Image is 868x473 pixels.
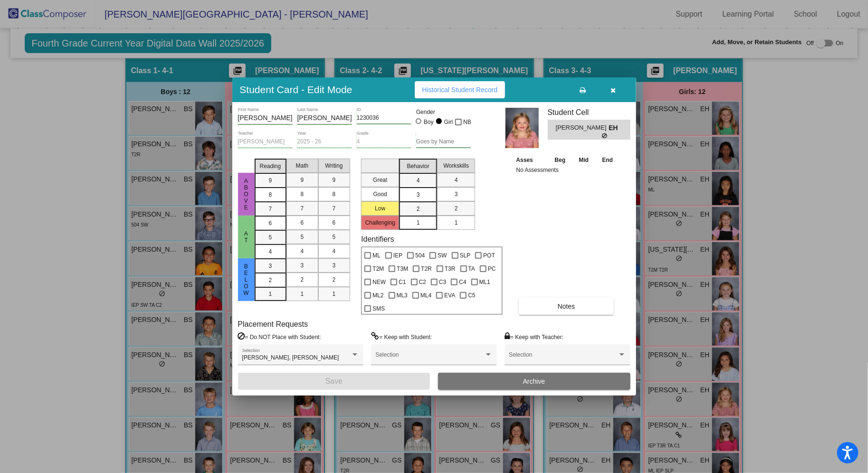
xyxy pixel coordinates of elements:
[325,161,343,170] span: Writing
[455,190,458,199] span: 3
[438,250,447,261] span: SW
[468,290,475,301] span: C5
[417,218,420,227] span: 1
[297,139,352,145] input: year
[371,332,432,341] label: = Keep with Student:
[260,162,281,170] span: Reading
[460,250,471,261] span: SLP
[455,176,458,184] span: 4
[399,276,406,288] span: C1
[397,263,408,274] span: T3M
[333,261,336,270] span: 3
[301,261,304,270] span: 3
[238,373,430,390] button: Save
[372,263,384,274] span: T2M
[296,161,309,170] span: Math
[333,233,336,241] span: 5
[519,298,614,315] button: Notes
[269,219,272,227] span: 6
[445,263,456,274] span: T3R
[301,190,304,199] span: 8
[393,250,402,261] span: IEP
[407,162,429,170] span: Behavior
[455,204,458,213] span: 2
[301,233,304,241] span: 5
[242,178,250,211] span: ABove
[242,354,339,361] span: [PERSON_NAME], [PERSON_NAME]
[333,204,336,213] span: 7
[372,276,386,288] span: NEW
[269,190,272,199] span: 8
[269,205,272,213] span: 7
[269,247,272,256] span: 4
[333,176,336,184] span: 9
[483,250,495,261] span: POT
[420,290,431,301] span: ML4
[548,108,630,117] h3: Student Cell
[238,320,308,329] label: Placement Requests
[514,165,620,175] td: No Assessments
[269,276,272,284] span: 2
[514,155,548,165] th: Asses
[468,263,475,274] span: TA
[443,161,469,170] span: Workskills
[609,123,622,133] span: EH
[301,176,304,184] span: 9
[415,250,425,261] span: 504
[417,176,420,185] span: 4
[422,86,498,94] span: Historical Student Record
[415,81,506,98] button: Historical Student Record
[242,263,250,296] span: Below
[242,230,250,244] span: At
[439,276,446,288] span: C3
[301,218,304,227] span: 6
[421,263,432,274] span: T2R
[301,290,304,298] span: 1
[372,290,383,301] span: ML2
[301,204,304,213] span: 7
[463,116,471,128] span: NB
[505,332,563,341] label: = Keep with Teacher:
[361,235,394,244] label: Identifiers
[333,218,336,227] span: 6
[357,115,411,122] input: Enter ID
[459,276,466,288] span: C4
[238,139,293,145] input: teacher
[269,290,272,298] span: 1
[416,108,471,116] mat-label: Gender
[558,303,575,310] span: Notes
[438,373,630,390] button: Archive
[372,250,381,261] span: ML
[556,123,609,133] span: [PERSON_NAME]
[333,190,336,199] span: 8
[372,303,385,314] span: SMS
[416,139,471,145] input: goes by name
[417,190,420,199] span: 3
[325,377,343,385] span: Save
[479,276,490,288] span: ML1
[444,290,455,301] span: EVA
[238,332,321,341] label: = Do NOT Place with Student:
[419,276,426,288] span: C2
[572,155,595,165] th: Mid
[397,290,408,301] span: ML3
[240,84,353,95] h3: Student Card - Edit Mode
[357,139,411,145] input: grade
[333,290,336,298] span: 1
[548,155,572,165] th: Beg
[269,233,272,242] span: 5
[488,263,496,274] span: PC
[455,218,458,227] span: 1
[523,378,545,385] span: Archive
[595,155,620,165] th: End
[333,247,336,255] span: 4
[269,262,272,270] span: 3
[333,275,336,284] span: 2
[444,118,453,126] div: Girl
[269,176,272,185] span: 9
[417,205,420,213] span: 2
[301,275,304,284] span: 2
[301,247,304,255] span: 4
[423,118,434,126] div: Boy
